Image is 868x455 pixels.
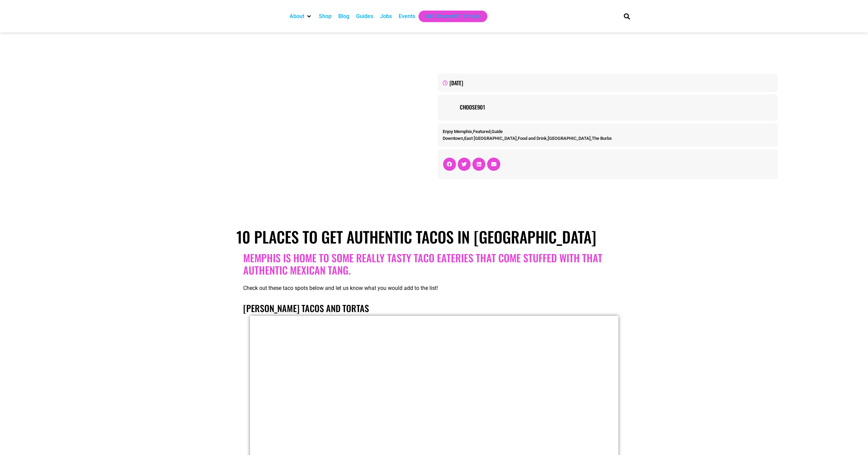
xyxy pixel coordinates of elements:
[319,12,332,20] a: Shop
[491,129,503,134] a: Guide
[443,136,612,141] span: , , , ,
[443,158,456,171] div: Share on facebook
[592,136,612,141] a: The Burbs
[443,100,456,113] img: Picture of Choose901
[473,129,490,134] a: Featured
[450,79,463,87] time: [DATE]
[236,227,632,246] h1: 10 Places To Get Authentic Tacos In [GEOGRAPHIC_DATA]
[425,12,481,20] a: Get Choose901 Emails
[548,136,591,141] a: [GEOGRAPHIC_DATA]
[356,12,373,20] a: Guides
[212,39,431,214] img: A plate of tacos and chips with guacamole and salsa in Memphis.
[243,302,369,315] a: [PERSON_NAME] tacos and tortas
[243,252,625,276] h2: Memphis is home to some really tasty taco eateries that come stuffed with that authentic Mexican ...
[518,136,547,141] a: Food and Drink
[243,284,625,292] p: Check out these taco spots below and let us know what you would add to the list!
[458,158,471,171] div: Share on twitter
[464,136,517,141] a: East [GEOGRAPHIC_DATA]
[472,158,485,171] div: Share on linkedin
[286,11,315,22] div: About
[399,12,415,20] a: Events
[621,11,633,22] div: Search
[460,103,773,111] a: Choose901
[338,12,349,20] a: Blog
[443,136,463,141] a: Downtown
[443,129,503,134] span: , ,
[286,11,612,22] nav: Main nav
[487,158,500,171] div: Share on email
[290,12,304,20] a: About
[380,12,392,20] a: Jobs
[443,129,472,134] a: Enjoy Memphis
